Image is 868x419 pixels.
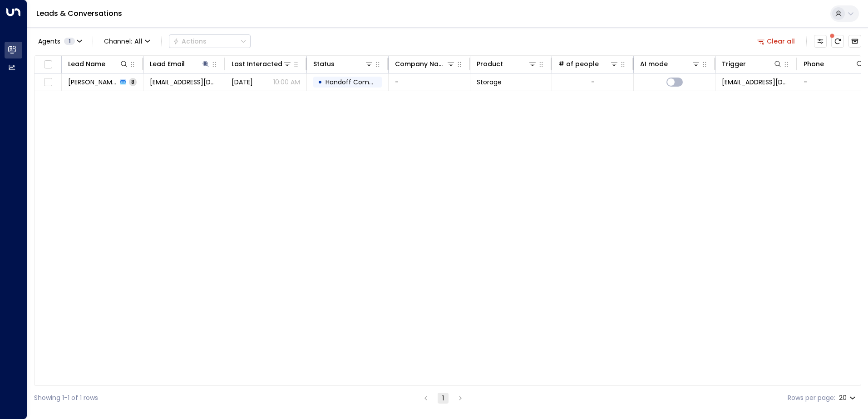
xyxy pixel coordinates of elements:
[395,58,446,69] div: Company Name
[150,58,210,69] div: Lead Email
[173,37,207,45] div: Actions
[273,78,300,87] p: 10:00 AM
[640,58,700,69] div: AI mode
[36,8,122,19] a: Leads & Conversations
[722,58,782,69] div: Trigger
[788,393,835,403] label: Rows per page:
[839,391,858,404] div: 20
[232,58,282,69] div: Last Interacted
[150,58,185,69] div: Lead Email
[150,78,218,87] span: Aw15618.2015@my.bristol.ac.uk
[42,59,54,70] span: Toggle select all
[477,58,537,69] div: Product
[68,58,128,69] div: Lead Name
[325,78,390,87] span: Handoff Completed
[814,35,827,48] button: Customize
[129,78,137,86] span: 8
[722,58,746,69] div: Trigger
[68,58,105,69] div: Lead Name
[558,58,599,69] div: # of people
[318,74,322,90] div: •
[64,38,75,45] span: 1
[438,393,449,404] button: page 1
[558,58,619,69] div: # of people
[134,38,143,45] span: All
[722,78,790,87] span: leads@space-station.co.uk
[169,34,251,48] button: Actions
[591,78,595,87] div: -
[477,78,502,87] span: Storage
[100,35,154,48] span: Channel:
[68,78,117,87] span: Ashleigh W
[389,73,470,91] td: -
[232,58,292,69] div: Last Interacted
[38,38,60,44] span: Agents
[804,58,824,69] div: Phone
[754,35,799,48] button: Clear all
[477,58,503,69] div: Product
[313,58,335,69] div: Status
[232,78,253,87] span: Oct 02, 2025
[169,34,251,48] div: Button group with a nested menu
[34,393,98,403] div: Showing 1-1 of 1 rows
[831,35,844,48] span: There are new threads available. Refresh the grid to view the latest updates.
[34,35,85,48] button: Agents1
[804,58,864,69] div: Phone
[420,392,466,404] nav: pagination navigation
[313,58,374,69] div: Status
[395,58,455,69] div: Company Name
[42,77,54,88] span: Toggle select row
[848,35,861,48] button: Archived Leads
[100,35,154,48] button: Channel:All
[640,58,668,69] div: AI mode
